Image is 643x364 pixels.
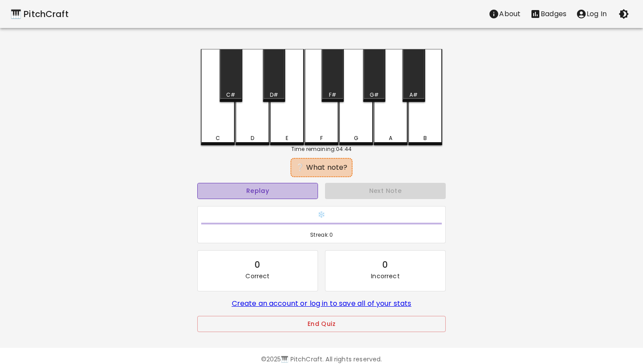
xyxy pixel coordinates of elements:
[216,134,220,142] div: C
[197,316,446,332] button: End Quiz
[587,9,607,19] p: Log In
[499,9,521,19] p: About
[226,91,235,99] div: C#
[571,5,612,23] button: account of current user
[370,91,379,99] div: G#
[245,272,269,280] p: Correct
[10,7,69,21] a: 🎹 PitchCraft
[70,355,573,364] p: © 2025 🎹 PitchCraft. All rights reserved.
[541,9,566,19] p: Badges
[409,91,418,99] div: A#
[484,5,525,23] button: About
[423,134,427,142] div: B
[382,258,388,272] div: 0
[354,134,358,142] div: G
[251,134,254,142] div: D
[286,134,288,142] div: E
[389,134,392,142] div: A
[201,210,442,220] h6: ❄️
[232,298,412,308] a: Create an account or log in to save all of your stats
[197,183,318,199] button: Replay
[371,272,399,280] p: Incorrect
[201,145,442,153] div: Time remaining: 04:44
[255,258,260,272] div: 0
[295,162,348,173] div: ❔ What note?
[270,91,278,99] div: D#
[329,91,336,99] div: F#
[320,134,323,142] div: F
[525,5,571,23] button: Stats
[201,231,442,239] span: Streak: 0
